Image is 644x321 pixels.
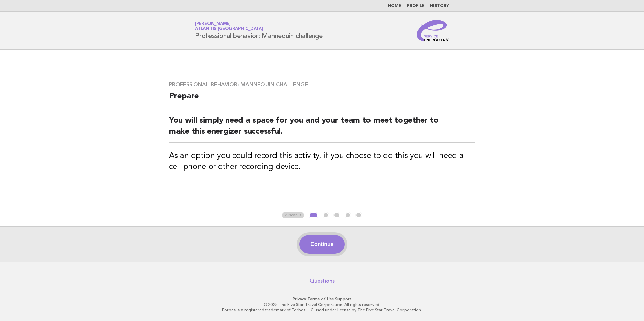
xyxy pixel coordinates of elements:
a: History [430,4,449,8]
h2: You will simply need a space for you and your team to meet together to make this energizer succes... [169,115,475,143]
a: Terms of Use [307,297,334,301]
h3: Professional behavior: Mannequin challenge [169,81,475,88]
img: Service Energizers [417,20,449,41]
a: Questions [310,278,335,284]
p: Forbes is a registered trademark of Forbes LLC used under license by The Five Star Travel Corpora... [116,307,528,313]
h1: Professional behavior: Mannequin challenge [195,22,323,39]
a: Profile [407,4,425,8]
span: Atlantis [GEOGRAPHIC_DATA] [195,27,263,31]
button: 1 [309,212,318,219]
p: © 2025 The Five Star Travel Corporation. All rights reserved. [116,302,528,307]
p: · · [116,296,528,302]
h2: Prepare [169,91,475,107]
h3: As an option you could record this activity, if you choose to do this you will need a cell phone ... [169,151,475,172]
a: Home [388,4,401,8]
a: Support [335,297,352,301]
a: Privacy [293,297,306,301]
button: Continue [299,235,344,254]
a: [PERSON_NAME]Atlantis [GEOGRAPHIC_DATA] [195,22,263,31]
